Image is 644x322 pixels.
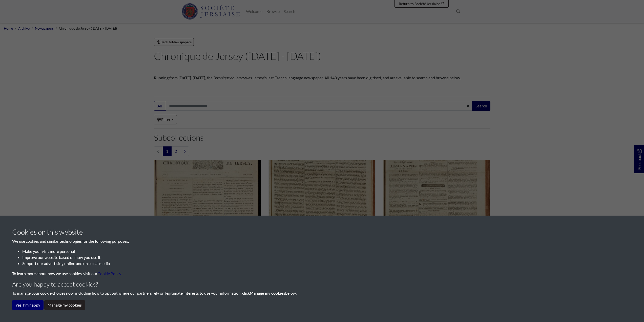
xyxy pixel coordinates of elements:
[12,290,632,296] p: To manage your cookie choices now, including how to opt out where our partners rely on legitimate...
[12,300,44,310] button: Yes, I'm happy
[44,300,85,310] button: Manage my cookies
[97,271,121,276] a: learn more about cookies
[12,271,632,277] p: To learn more about how we use cookies, visit our
[250,291,285,295] strong: Manage my cookies
[12,228,632,236] h3: Cookies on this website
[12,238,632,244] p: We use cookies and similar technologies for the following purposes:
[22,260,632,267] li: Support our advertising online and on social media
[22,248,632,254] li: Make your visit more personal
[12,281,632,288] h4: Are you happy to accept cookies?
[22,254,632,260] li: Improve our website based on how you use it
